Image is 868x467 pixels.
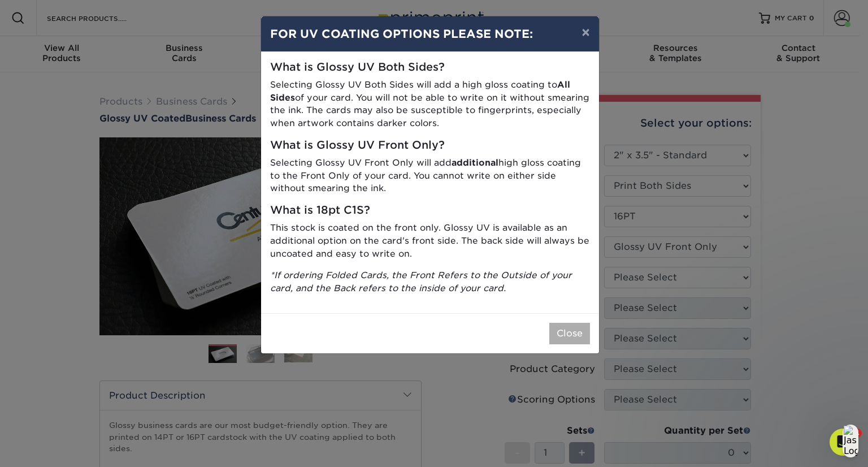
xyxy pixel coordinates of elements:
p: Selecting Glossy UV Both Sides will add a high gloss coating to of your card. You will not be abl... [270,79,590,130]
strong: All Sides [270,79,570,103]
h4: FOR UV COATING OPTIONS PLEASE NOTE: [270,25,590,42]
i: *If ordering Folded Cards, the Front Refers to the Outside of your card, and the Back refers to t... [270,270,572,293]
strong: additional [452,157,498,168]
iframe: Intercom live chat [830,429,857,456]
h5: What is Glossy UV Front Only? [270,139,590,152]
p: This stock is coated on the front only. Glossy UV is available as an additional option on the car... [270,222,590,260]
h5: What is Glossy UV Both Sides? [270,61,590,74]
button: × [572,16,598,48]
button: Close [549,323,590,344]
p: Selecting Glossy UV Front Only will add high gloss coating to the Front Only of your card. You ca... [270,157,590,195]
h5: What is 18pt C1S? [270,204,590,217]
